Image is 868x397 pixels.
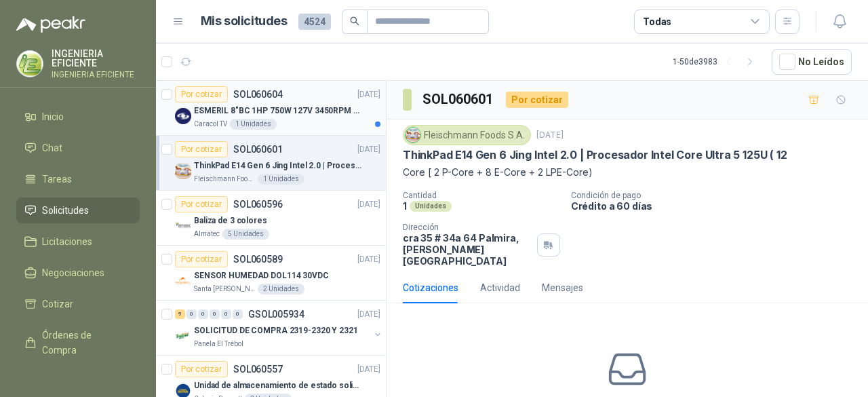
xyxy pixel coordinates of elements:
[506,92,568,108] div: Por cotizar
[403,280,458,295] div: Cotizaciones
[403,232,532,267] p: cra 35 # 34a 64 Palmira , [PERSON_NAME][GEOGRAPHIC_DATA]
[16,260,140,286] a: Negociaciones
[175,163,191,179] img: Company Logo
[42,234,92,249] span: Licitaciones
[175,328,191,344] img: Company Logo
[357,363,380,376] p: [DATE]
[42,328,127,358] span: Órdenes de Compra
[357,198,380,211] p: [DATE]
[194,324,358,337] p: SOLICITUD DE COMPRA 2319-2320 Y 2321
[258,174,304,185] div: 1 Unidades
[571,191,863,200] p: Condición de pago
[16,322,140,363] a: Órdenes de Compra
[772,49,852,75] button: No Leídos
[175,218,191,234] img: Company Logo
[175,108,191,124] img: Company Logo
[16,166,140,192] a: Tareas
[422,89,495,110] h3: SOL060601
[156,136,386,191] a: Por cotizarSOL060601[DATE] Company LogoThinkPad E14 Gen 6 Jing Intel 2.0 | Procesador Intel Core ...
[42,172,72,187] span: Tareas
[156,246,386,301] a: Por cotizarSOL060589[DATE] Company LogoSENSOR HUMEDAD DOL114 30VDCSanta [PERSON_NAME]2 Unidades
[52,71,140,79] p: INGENIERIA EFICIENTE
[175,273,191,289] img: Company Logo
[42,140,62,155] span: Chat
[175,251,228,267] div: Por cotizar
[643,14,671,29] div: Todas
[221,309,231,319] div: 0
[16,104,140,130] a: Inicio
[194,174,255,185] p: Fleischmann Foods S.A.
[194,269,329,282] p: SENSOR HUMEDAD DOL114 30VDC
[571,200,863,212] p: Crédito a 60 días
[175,306,383,349] a: 9 0 0 0 0 0 GSOL005934[DATE] Company LogoSOLICITUD DE COMPRA 2319-2320 Y 2321Panela El Trébol
[480,280,520,295] div: Actividad
[403,148,787,162] p: ThinkPad E14 Gen 6 Jing Intel 2.0 | Procesador Intel Core Ultra 5 125U ( 12
[17,51,43,77] img: Company Logo
[42,109,64,124] span: Inicio
[186,309,197,319] div: 0
[357,308,380,321] p: [DATE]
[194,119,227,130] p: Caracol TV
[210,309,220,319] div: 0
[233,254,283,264] p: SOL060589
[198,309,208,319] div: 0
[201,12,288,31] h1: Mis solicitudes
[406,128,420,143] img: Company Logo
[536,129,564,142] p: [DATE]
[156,81,386,136] a: Por cotizarSOL060604[DATE] Company LogoESMERIL 8"BC 1HP 750W 127V 3450RPM URREACaracol TV1 Unidades
[16,135,140,161] a: Chat
[403,191,560,200] p: Cantidad
[16,291,140,317] a: Cotizar
[16,197,140,223] a: Solicitudes
[233,364,283,374] p: SOL060557
[175,141,228,157] div: Por cotizar
[194,105,363,117] p: ESMERIL 8"BC 1HP 750W 127V 3450RPM URREA
[410,201,452,212] div: Unidades
[16,16,85,33] img: Logo peakr
[42,297,73,311] span: Cotizar
[403,223,532,232] p: Dirección
[52,49,140,68] p: INGENIERIA EFICIENTE
[233,309,243,319] div: 0
[194,339,243,349] p: Panela El Trébol
[194,214,267,227] p: Baliza de 3 colores
[403,165,852,180] p: Core [ 2 P-Core + 8 E-Core + 2 LPE-Core)
[298,14,331,30] span: 4524
[403,200,407,212] p: 1
[357,253,380,266] p: [DATE]
[357,143,380,156] p: [DATE]
[233,145,283,154] p: SOL060601
[175,196,228,212] div: Por cotizar
[258,284,304,295] div: 2 Unidades
[222,229,269,240] div: 5 Unidades
[350,16,359,26] span: search
[194,284,255,295] p: Santa [PERSON_NAME]
[175,361,228,377] div: Por cotizar
[673,51,761,73] div: 1 - 50 de 3983
[156,191,386,246] a: Por cotizarSOL060596[DATE] Company LogoBaliza de 3 coloresAlmatec5 Unidades
[542,280,583,295] div: Mensajes
[175,309,185,319] div: 9
[194,379,363,392] p: Unidad de almacenamiento de estado solido Marca SK hynix [DATE] NVMe 256GB HFM256GDJTNG-8310A M.2...
[194,229,220,240] p: Almatec
[403,125,531,145] div: Fleischmann Foods S.A.
[16,229,140,254] a: Licitaciones
[233,200,283,209] p: SOL060596
[248,309,304,319] p: GSOL005934
[175,86,228,102] div: Por cotizar
[357,88,380,101] p: [DATE]
[230,119,277,130] div: 1 Unidades
[233,90,283,99] p: SOL060604
[194,159,363,172] p: ThinkPad E14 Gen 6 Jing Intel 2.0 | Procesador Intel Core Ultra 5 125U ( 12
[42,203,89,218] span: Solicitudes
[42,265,104,280] span: Negociaciones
